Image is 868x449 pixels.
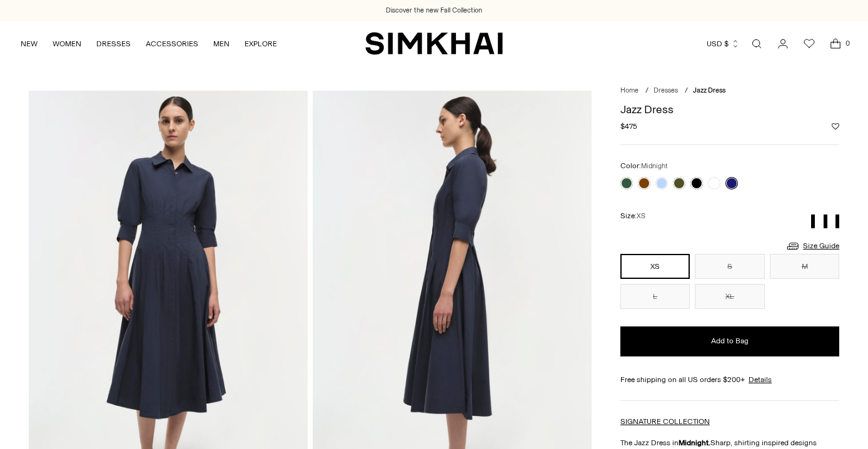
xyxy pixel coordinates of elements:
[832,123,839,130] button: Add to Wishlist
[823,31,848,56] a: Open cart modal
[96,30,131,58] a: DRESSES
[386,6,482,16] a: Discover the new Fall Collection
[620,160,668,172] label: Color:
[842,38,853,49] span: 0
[679,438,710,447] strong: Midnight.
[146,30,198,58] a: ACCESSORIES
[685,86,688,96] div: /
[365,31,503,56] a: SIMKHAI
[620,121,637,132] span: $475
[620,326,839,356] button: Add to Bag
[785,238,839,254] a: Size Guide
[749,374,772,385] a: Details
[620,210,645,222] label: Size:
[744,31,769,56] a: Open search modal
[654,86,678,94] a: Dresses
[695,254,764,279] button: S
[620,86,638,94] a: Home
[693,86,725,94] span: Jazz Dress
[645,86,648,96] div: /
[637,212,645,220] span: XS
[620,284,690,309] button: L
[620,104,839,115] h1: Jazz Dress
[21,30,38,58] a: NEW
[797,31,822,56] a: Wishlist
[770,31,795,56] a: Go to the account page
[620,254,690,279] button: XS
[695,284,764,309] button: XL
[213,30,230,58] a: MEN
[707,30,740,58] button: USD $
[641,162,668,170] span: Midnight
[620,417,710,426] a: SIGNATURE COLLECTION
[53,30,81,58] a: WOMEN
[620,374,839,385] div: Free shipping on all US orders $200+
[711,336,749,346] span: Add to Bag
[620,86,839,96] nav: breadcrumbs
[770,254,839,279] button: M
[245,30,277,58] a: EXPLORE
